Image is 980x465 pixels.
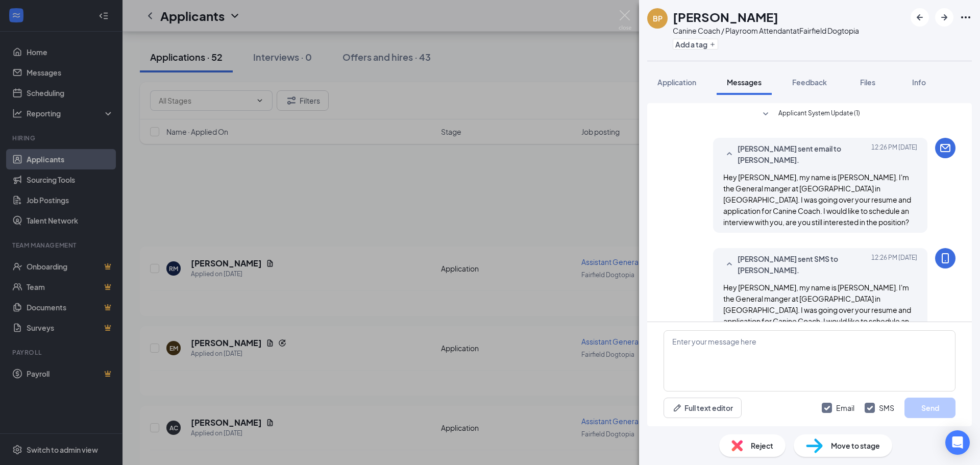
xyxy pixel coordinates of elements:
svg: ArrowLeftNew [914,11,926,23]
svg: SmallChevronUp [723,148,736,160]
svg: Ellipses [960,11,972,23]
button: Full text editorPen [664,398,742,418]
span: Messages [727,78,762,87]
span: [PERSON_NAME] sent SMS to [PERSON_NAME]. [738,253,871,276]
h1: [PERSON_NAME] [673,8,778,26]
div: Open Intercom Messenger [945,430,970,455]
button: ArrowLeftNew [911,8,929,27]
button: ArrowRight [935,8,953,27]
svg: SmallChevronDown [759,108,772,120]
span: Applicant System Update (1) [778,108,860,120]
span: Feedback [792,78,827,87]
span: [DATE] 12:26 PM [871,253,917,276]
svg: Pen [672,403,682,413]
span: Files [860,78,875,87]
span: [PERSON_NAME] sent email to [PERSON_NAME]. [738,143,871,165]
span: [DATE] 12:26 PM [871,143,917,165]
span: Reject [751,440,773,451]
svg: SmallChevronUp [723,258,736,271]
button: SmallChevronDownApplicant System Update (1) [759,108,860,120]
svg: ArrowRight [938,11,950,23]
span: Info [912,78,926,87]
button: Send [904,398,955,418]
button: PlusAdd a tag [673,39,718,50]
svg: Email [939,142,951,154]
svg: MobileSms [939,252,951,264]
span: Hey [PERSON_NAME], my name is [PERSON_NAME]. I'm the General manger at [GEOGRAPHIC_DATA] in [GEOG... [723,173,911,227]
div: Canine Coach / Playroom Attendant at Fairfield Dogtopia [673,26,859,36]
div: BP [653,13,663,23]
span: Hey [PERSON_NAME], my name is [PERSON_NAME]. I'm the General manger at [GEOGRAPHIC_DATA] in [GEOG... [723,283,911,337]
span: Application [657,78,696,87]
span: Move to stage [831,440,880,451]
svg: Plus [709,41,716,47]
